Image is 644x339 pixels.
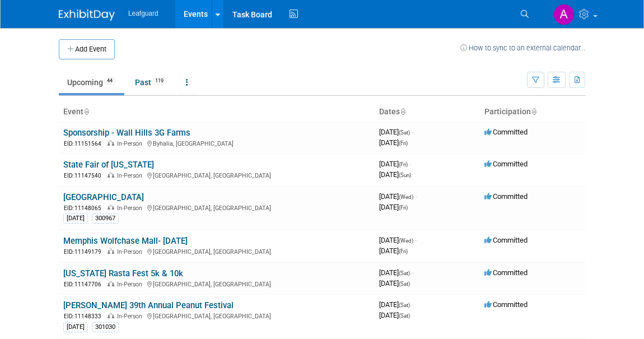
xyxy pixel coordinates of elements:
[64,249,106,255] span: EID: 11149179
[399,248,408,254] span: (Fri)
[460,44,585,52] a: How to sync to an external calendar...
[104,77,116,85] span: 44
[63,160,154,170] a: State Fair of [US_STATE]
[379,160,411,168] span: [DATE]
[415,192,417,201] span: -
[64,173,106,179] span: EID: 11147540
[531,107,536,116] a: Sort by Participation Type
[108,205,114,210] img: In-Person Event
[117,313,146,320] span: In-Person
[553,4,575,25] img: Arlene Duncan
[415,236,417,244] span: -
[484,160,528,168] span: Committed
[117,172,146,179] span: In-Person
[63,170,370,180] div: [GEOGRAPHIC_DATA], [GEOGRAPHIC_DATA]
[152,77,167,85] span: 119
[379,128,413,136] span: [DATE]
[63,213,88,224] div: [DATE]
[127,72,175,93] a: Past119
[399,140,408,146] span: (Fri)
[399,161,408,168] span: (Fri)
[117,281,146,288] span: In-Person
[399,281,410,287] span: (Sat)
[128,10,158,17] span: Leafguard
[375,103,480,122] th: Dates
[399,302,410,308] span: (Sat)
[63,138,370,148] div: Byhalia, [GEOGRAPHIC_DATA]
[83,107,89,116] a: Sort by Event Name
[399,172,411,178] span: (Sun)
[63,192,144,202] a: [GEOGRAPHIC_DATA]
[64,205,106,211] span: EID: 11148065
[412,268,413,277] span: -
[63,236,188,246] a: Memphis Wolfchase Mall- [DATE]
[400,107,405,116] a: Sort by Start Date
[64,313,106,319] span: EID: 11148333
[64,141,106,147] span: EID: 11151564
[399,205,408,211] span: (Fri)
[63,268,183,278] a: [US_STATE] Rasta Fest 5k & 10k
[379,138,408,147] span: [DATE]
[399,313,410,319] span: (Sat)
[117,248,146,256] span: In-Person
[412,300,413,309] span: -
[59,72,124,93] a: Upcoming44
[108,248,114,254] img: In-Person Event
[379,311,410,319] span: [DATE]
[412,128,413,136] span: -
[379,170,411,179] span: [DATE]
[108,313,114,318] img: In-Person Event
[108,281,114,286] img: In-Person Event
[92,322,119,332] div: 301030
[63,247,370,256] div: [GEOGRAPHIC_DATA], [GEOGRAPHIC_DATA]
[484,268,528,277] span: Committed
[108,140,114,146] img: In-Person Event
[484,192,528,201] span: Committed
[59,10,115,21] img: ExhibitDay
[63,128,190,138] a: Sponsorship - Wall Hills 3G Farms
[63,203,370,212] div: [GEOGRAPHIC_DATA], [GEOGRAPHIC_DATA]
[379,247,408,255] span: [DATE]
[92,213,119,224] div: 300967
[484,300,528,309] span: Committed
[59,39,115,59] button: Add Event
[117,205,146,212] span: In-Person
[63,311,370,321] div: [GEOGRAPHIC_DATA], [GEOGRAPHIC_DATA]
[379,192,417,201] span: [DATE]
[399,238,413,244] span: (Wed)
[399,194,413,200] span: (Wed)
[63,322,88,332] div: [DATE]
[379,203,408,211] span: [DATE]
[484,128,528,136] span: Committed
[399,270,410,276] span: (Sat)
[117,140,146,147] span: In-Person
[63,279,370,289] div: [GEOGRAPHIC_DATA], [GEOGRAPHIC_DATA]
[379,279,410,287] span: [DATE]
[108,172,114,178] img: In-Person Event
[59,103,375,122] th: Event
[63,300,234,310] a: [PERSON_NAME] 39th Annual Peanut Festival
[484,236,528,244] span: Committed
[399,129,410,136] span: (Sat)
[64,281,106,287] span: EID: 11147706
[480,103,585,122] th: Participation
[379,268,413,277] span: [DATE]
[409,160,411,168] span: -
[379,300,413,309] span: [DATE]
[379,236,417,244] span: [DATE]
